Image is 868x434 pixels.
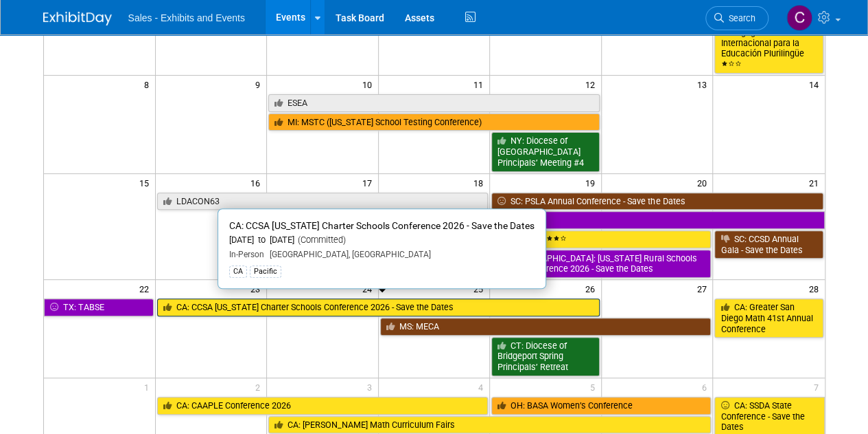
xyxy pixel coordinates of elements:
[249,174,266,191] span: 16
[229,235,535,246] div: [DATE] to [DATE]
[361,76,378,93] span: 10
[808,76,825,93] span: 14
[589,378,601,395] span: 5
[808,174,825,191] span: 21
[268,113,600,131] a: MI: MSTC ([US_STATE] School Testing Conference)
[138,280,155,297] span: 22
[808,280,825,297] span: 28
[477,378,489,395] span: 4
[705,6,769,30] a: Search
[714,12,823,74] a: CA: [PERSON_NAME] Pedagógica Internacional para la Educación Plurilingüe
[491,397,711,415] a: OH: BASA Women’s Conference
[812,378,825,395] span: 7
[43,12,112,25] img: ExhibitDay
[695,280,712,297] span: 27
[584,174,601,191] span: 19
[264,250,431,259] span: [GEOGRAPHIC_DATA], [GEOGRAPHIC_DATA]
[44,299,154,316] a: TX: TABSE
[366,378,378,395] span: 3
[157,193,489,210] a: LDACON63
[786,5,812,31] img: Christine Lurz
[361,174,378,191] span: 17
[380,318,712,336] a: MS: MECA
[229,250,264,259] span: In-Person
[294,235,346,245] span: (Committed)
[491,132,600,171] a: NY: Diocese of [GEOGRAPHIC_DATA] Principals’ Meeting #4
[491,250,711,278] a: [GEOGRAPHIC_DATA]: [US_STATE] Rural Schools Spring Conference 2026 - Save the Dates
[229,265,247,278] div: CA
[268,416,711,434] a: CA: [PERSON_NAME] Math Curriculum Fairs
[157,299,600,316] a: CA: CCSA [US_STATE] Charter Schools Conference 2026 - Save the Dates
[472,76,489,93] span: 11
[491,337,600,376] a: CT: Diocese of Bridgeport Spring Principals’ Retreat
[724,13,755,23] span: Search
[714,230,823,259] a: SC: CCSD Annual Gala - Save the Dates
[157,397,489,415] a: CA: CAAPLE Conference 2026
[700,378,712,395] span: 6
[584,76,601,93] span: 12
[491,193,823,210] a: SC: PSLA Annual Conference - Save the Dates
[250,265,281,278] div: Pacific
[695,174,712,191] span: 20
[229,220,535,231] span: CA: CCSA [US_STATE] Charter Schools Conference 2026 - Save the Dates
[143,76,155,93] span: 8
[714,299,823,338] a: CA: Greater San Diego Math 41st Annual Conference
[254,378,266,395] span: 2
[380,211,825,229] a: TX: TABSE
[138,174,155,191] span: 15
[268,94,600,112] a: ESEA
[695,76,712,93] span: 13
[584,280,601,297] span: 26
[143,378,155,395] span: 1
[254,76,266,93] span: 9
[128,12,245,23] span: Sales - Exhibits and Events
[472,174,489,191] span: 18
